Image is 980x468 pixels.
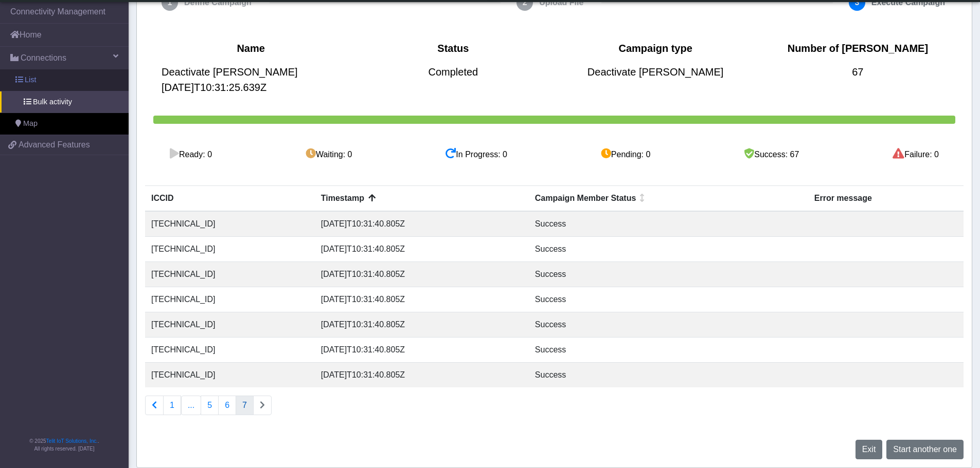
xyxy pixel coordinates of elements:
th: Error message [808,186,964,212]
td: [TECHNICAL_ID] [145,211,315,237]
span: Connections [21,52,66,64]
span: Exit [862,445,876,454]
td: [DATE]T10:31:40.805Z [315,338,529,363]
td: [DATE]T10:31:40.805Z [315,287,529,312]
div: Success: 67 [744,148,799,161]
span: Map [23,118,38,129]
div: Campaign Member Status [535,192,802,204]
td: [TECHNICAL_ID] [145,237,315,262]
button: ... [181,396,201,415]
span: Deactivate [PERSON_NAME] [562,60,749,84]
span: Completed [360,60,546,84]
td: Success [529,211,808,237]
button: 7 [236,396,254,415]
span: 67 [764,60,951,84]
nav: Connections list navigation [145,396,272,415]
span: Advanced Features [19,139,90,151]
button: 6 [218,396,236,415]
td: [TECHNICAL_ID] [145,363,315,388]
td: [TECHNICAL_ID] [145,338,315,363]
span: Deactivate [PERSON_NAME] [DATE]T10:31:25.639Z [157,60,344,99]
td: [DATE]T10:31:40.805Z [315,237,529,262]
td: Success [529,312,808,338]
div: Waiting: 0 [306,148,352,161]
span: Status [360,36,546,60]
td: [DATE]T10:31:40.805Z [315,262,529,287]
td: Success [529,338,808,363]
td: Success [529,237,808,262]
span: Number of [PERSON_NAME] [764,36,951,60]
div: Failure: 0 [893,148,939,161]
div: Ready: 0 [170,148,212,161]
span: Start another one [893,445,957,454]
td: [DATE]T10:31:40.805Z [315,211,529,237]
div: Timestamp [321,192,523,204]
a: Telit IoT Solutions, Inc. [46,438,98,444]
button: 1 [163,396,181,415]
td: Success [529,262,808,287]
th: ICCID [145,186,315,212]
span: List [25,74,36,86]
button: Start another one [886,440,964,459]
td: [TECHNICAL_ID] [145,312,315,338]
td: [DATE]T10:31:40.805Z [315,363,529,388]
span: Bulk activity [33,97,72,108]
button: 5 [201,396,219,415]
td: [TECHNICAL_ID] [145,262,315,287]
td: Success [529,287,808,312]
span: Campaign type [562,36,749,60]
td: [DATE]T10:31:40.805Z [315,312,529,338]
td: [TECHNICAL_ID] [145,287,315,312]
td: Success [529,363,808,388]
div: In Progress: 0 [446,148,507,161]
span: Name [233,36,269,60]
div: Pending: 0 [601,148,651,161]
button: Exit [856,440,883,459]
